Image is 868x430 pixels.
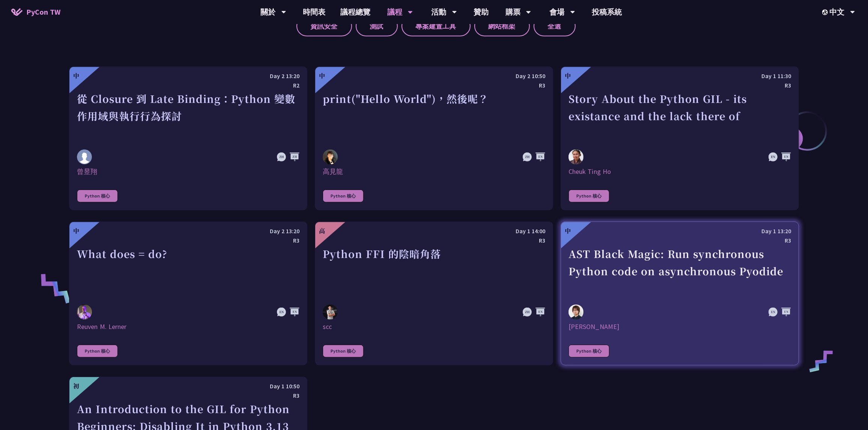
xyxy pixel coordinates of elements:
[323,167,545,176] div: 高見龍
[11,8,23,16] img: Home icon of PyCon TW 2025
[323,190,364,202] div: Python 核心
[77,236,299,245] div: R3
[474,16,530,36] label: 網站框架
[561,222,799,365] a: 中 Day 1 13:20 R3 AST Black Magic: Run synchronous Python code on asynchronous Pyodide Yuichiro Ta...
[323,236,545,245] div: R3
[565,71,571,80] div: 中
[323,305,338,320] img: scc
[77,391,299,400] div: R3
[569,81,791,90] div: R3
[77,345,118,358] div: Python 核心
[323,71,545,81] div: Day 2 10:50
[569,90,791,142] div: Story About the Python GIL - its existance and the lack there of
[319,71,325,80] div: 中
[69,66,307,210] a: 中 Day 2 13:20 R2 從 Closure 到 Late Binding：Python 變數作用域與執行行為探討 曾昱翔 曾昱翔 Python 核心
[569,149,584,164] img: Cheuk Ting Ho
[69,222,307,365] a: 中 Day 2 13:20 R3 What does = do? Reuven M. Lerner Reuven M. Lerner Python 核心
[561,66,799,210] a: 中 Day 1 11:30 R3 Story About the Python GIL - its existance and the lack there of Cheuk Ting Ho C...
[73,71,79,80] div: 中
[569,305,584,320] img: Yuichiro Tachibana
[315,66,553,210] a: 中 Day 2 10:50 R3 print("Hello World")，然後呢？ 高見龍 高見龍 Python 核心
[323,226,545,236] div: Day 1 14:00
[77,322,299,331] div: Reuven M. Lerner
[569,226,791,236] div: Day 1 13:20
[4,3,68,21] a: PyCon TW
[77,305,92,321] img: Reuven M. Lerner
[356,16,398,36] label: 測試
[565,226,571,235] div: 中
[402,16,471,36] label: 專案建置工具
[77,245,299,297] div: What does = do?
[569,345,609,358] div: Python 核心
[73,382,79,391] div: 初
[323,90,545,142] div: print("Hello World")，然後呢？
[296,16,352,36] label: 資訊安全
[73,226,79,235] div: 中
[569,190,609,202] div: Python 核心
[323,322,545,331] div: scc
[323,149,338,164] img: 高見龍
[323,345,364,358] div: Python 核心
[323,81,545,90] div: R3
[315,222,553,365] a: 高 Day 1 14:00 R3 Python FFI 的陰暗角落 scc scc Python 核心
[822,9,830,15] img: Locale Icon
[77,90,299,142] div: 從 Closure 到 Late Binding：Python 變數作用域與執行行為探討
[77,226,299,236] div: Day 2 13:20
[569,167,791,176] div: Cheuk Ting Ho
[534,16,576,36] label: 全選
[26,6,60,18] span: PyCon TW
[569,322,791,331] div: [PERSON_NAME]
[569,236,791,245] div: R3
[77,81,299,90] div: R2
[77,382,299,391] div: Day 1 10:50
[77,167,299,176] div: 曾昱翔
[77,71,299,81] div: Day 2 13:20
[323,245,545,297] div: Python FFI 的陰暗角落
[77,190,118,202] div: Python 核心
[569,71,791,81] div: Day 1 11:30
[569,245,791,297] div: AST Black Magic: Run synchronous Python code on asynchronous Pyodide
[319,226,325,235] div: 高
[77,149,92,164] img: 曾昱翔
